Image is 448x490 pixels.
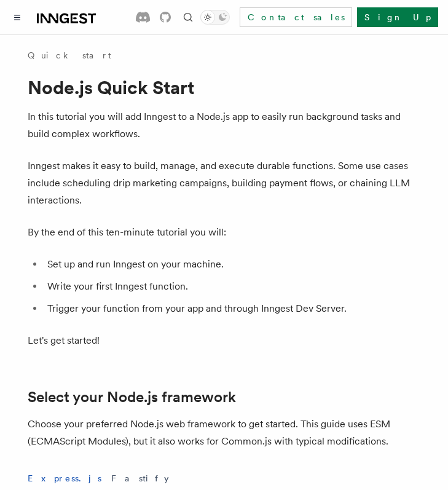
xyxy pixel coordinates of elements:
[28,224,421,241] p: By the end of this ten-minute tutorial you will:
[44,278,421,295] li: Write your first Inngest function.
[28,76,421,98] h1: Node.js Quick Start
[28,416,421,450] p: Choose your preferred Node.js web framework to get started. This guide uses ESM (ECMAScript Modul...
[44,256,421,273] li: Set up and run Inngest on your machine.
[28,389,236,406] a: Select your Node.js framework
[357,7,438,27] a: Sign Up
[28,108,421,143] p: In this tutorial you will add Inngest to a Node.js app to easily run background tasks and build c...
[181,10,195,25] button: Find something...
[28,157,421,209] p: Inngest makes it easy to build, manage, and execute durable functions. Some use cases include sch...
[28,49,111,61] a: Quick start
[44,300,421,317] li: Trigger your function from your app and through Inngest Dev Server.
[200,10,230,25] button: Toggle dark mode
[240,7,352,27] a: Contact sales
[28,332,421,349] p: Let's get started!
[10,10,25,25] button: Toggle navigation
